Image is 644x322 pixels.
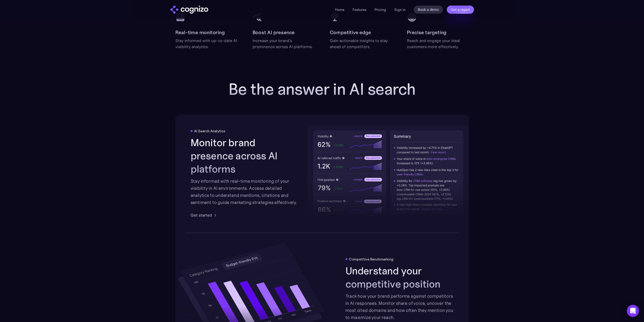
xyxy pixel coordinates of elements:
[414,6,443,14] a: Book a demo
[447,6,474,14] a: Get a report
[349,257,393,261] div: Competitive Benchmarking
[375,7,386,12] a: Pricing
[407,37,469,50] div: Reach and engage your ideal customers more effectively.
[627,305,639,317] div: Open Intercom Messenger
[330,37,392,50] div: Gain actionable insights to stay ahead of competitors.
[345,293,454,321] div: Track how your brand performs against competitors in AI responses. Monitor share of voice, uncove...
[253,37,315,50] div: Increase your brand's prominence across AI platforms.
[335,7,344,12] a: Home
[253,28,295,36] h2: Boost AI presence
[175,28,225,36] h2: Real-time monitoring
[221,80,423,98] h2: Be the answer in AI search
[330,28,371,36] h2: Competitive edge
[194,129,225,133] div: AI Search Analytics
[191,212,218,218] a: Get started
[407,28,447,36] h2: Precise targeting
[191,136,299,176] h2: Monitor brand presence across AI platforms
[170,6,208,14] a: home
[170,6,208,14] img: cognizo logo
[307,125,469,223] img: AI visibility metrics performance insights
[191,178,299,206] div: Stay informed with real-time monitoring of your visibility in AI environments. Access detailed an...
[394,7,406,13] a: Sign in
[191,212,212,218] div: Get started
[175,37,237,50] div: Stay informed with up-to-date AI visibility analytics.
[345,264,454,291] h2: Understand your competitive position
[352,7,366,12] a: Features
